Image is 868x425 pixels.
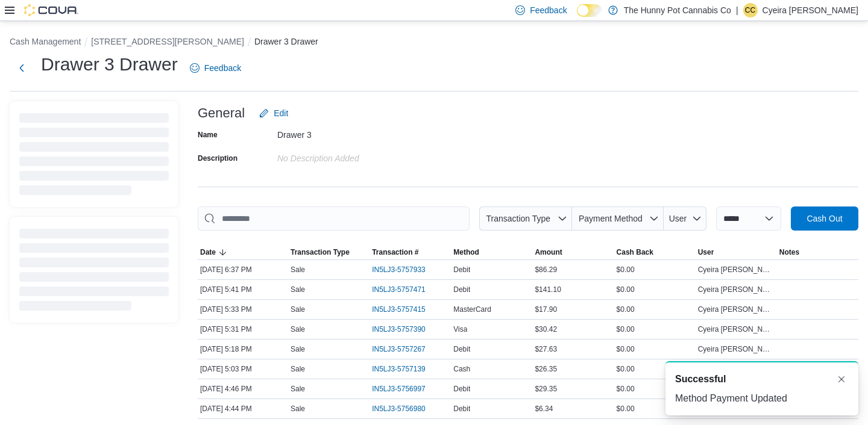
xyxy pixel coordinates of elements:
div: [DATE] 4:46 PM [198,382,288,396]
p: Sale [291,364,305,374]
button: Edit [254,101,293,125]
div: Drawer 3 [277,125,439,140]
div: $0.00 [614,262,696,277]
div: Cyeira Carriere [743,3,758,17]
button: Drawer 3 Drawer [254,37,318,46]
span: $17.90 [535,305,557,314]
button: Transaction Type [288,245,370,259]
img: Cova [24,4,78,16]
button: IN5LJ3-5756980 [372,402,438,416]
div: $0.00 [614,282,696,297]
span: Visa [453,324,467,334]
p: | [736,3,738,17]
span: Method [453,247,479,257]
span: Debit [453,384,470,394]
p: Sale [291,265,305,275]
span: Date [200,247,216,257]
div: $0.00 [614,322,696,337]
input: This is a search bar. As you type, the results lower in the page will automatically filter. [198,206,470,231]
button: Date [198,245,288,259]
span: $30.42 [535,324,557,334]
button: [STREET_ADDRESS][PERSON_NAME] [91,37,244,46]
h3: General [198,106,245,120]
span: Edit [274,107,288,119]
span: Amount [535,247,562,257]
div: Notification [675,372,849,386]
button: Cash Back [614,245,696,259]
div: No Description added [277,149,439,163]
button: IN5LJ3-5757933 [372,262,438,277]
span: Feedback [530,4,567,16]
button: IN5LJ3-5757471 [372,282,438,297]
div: Method Payment Updated [675,391,849,406]
span: Dark Mode [577,17,577,17]
div: $0.00 [614,362,696,376]
button: Next [10,56,34,80]
button: Amount [532,245,614,259]
span: IN5LJ3-5757139 [372,364,426,374]
span: Cash Out [807,212,842,225]
span: Payment Method [579,214,643,223]
p: Sale [291,404,305,414]
p: Sale [291,344,305,354]
span: Debit [453,404,470,414]
button: Dismiss toast [834,372,849,386]
button: User [696,245,777,259]
div: [DATE] 6:37 PM [198,262,288,277]
span: Cyeira [PERSON_NAME] [698,265,775,275]
button: Cash Management [10,37,81,46]
div: [DATE] 5:31 PM [198,322,288,337]
span: IN5LJ3-5756980 [372,404,426,414]
span: IN5LJ3-5757267 [372,344,426,354]
span: Loading [19,116,169,197]
button: Cash Out [791,206,858,231]
span: Successful [675,372,726,386]
h1: Drawer 3 Drawer [41,52,178,76]
span: User [669,214,687,223]
p: Sale [291,384,305,394]
span: IN5LJ3-5757471 [372,285,426,294]
span: Debit [453,285,470,294]
span: $6.34 [535,404,553,414]
p: Sale [291,285,305,294]
span: Cash [453,364,470,374]
label: Name [198,130,218,140]
label: Description [198,154,237,163]
span: Transaction # [372,247,418,257]
span: MasterCard [453,305,491,314]
span: Feedback [204,62,241,74]
div: [DATE] 5:41 PM [198,282,288,297]
button: IN5LJ3-5757390 [372,322,438,337]
span: Debit [453,265,470,275]
button: IN5LJ3-5757415 [372,302,438,317]
span: IN5LJ3-5756997 [372,384,426,394]
nav: An example of EuiBreadcrumbs [10,36,858,50]
span: Transaction Type [291,247,350,257]
button: Notes [777,245,858,259]
div: [DATE] 5:03 PM [198,362,288,376]
span: Cash Back [617,247,653,257]
div: [DATE] 5:18 PM [198,342,288,356]
button: Payment Method [572,206,664,231]
span: Debit [453,344,470,354]
span: Cyeira [PERSON_NAME] [698,285,775,294]
span: Notes [779,247,799,257]
span: IN5LJ3-5757390 [372,324,426,334]
button: IN5LJ3-5756997 [372,382,438,396]
span: Cyeira [PERSON_NAME] [698,305,775,314]
div: $0.00 [614,382,696,396]
div: [DATE] 5:33 PM [198,302,288,317]
span: $141.10 [535,285,561,294]
p: Sale [291,305,305,314]
span: CC [745,3,755,17]
span: Transaction Type [486,214,550,223]
button: IN5LJ3-5757139 [372,362,438,376]
div: [DATE] 4:44 PM [198,402,288,416]
span: $26.35 [535,364,557,374]
div: $0.00 [614,402,696,416]
span: User [698,247,714,257]
span: $29.35 [535,384,557,394]
input: Dark Mode [577,4,602,17]
button: Method [451,245,532,259]
p: Sale [291,324,305,334]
